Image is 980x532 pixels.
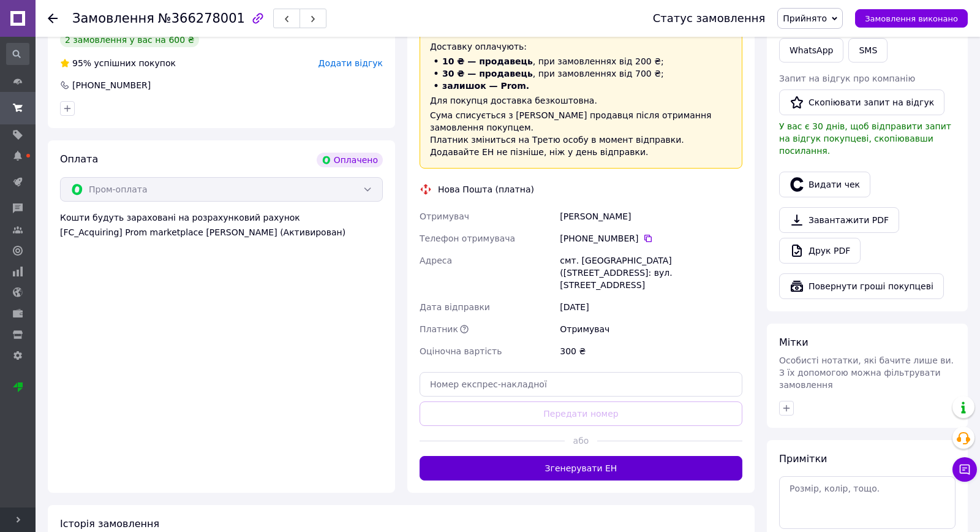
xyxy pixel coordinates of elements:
button: Замовлення виконано [855,9,968,28]
div: Повернутися назад [48,12,58,25]
span: Історія замовлення [60,518,159,530]
div: Нова Пошта (платна) [435,183,537,196]
div: 2 замовлення у вас на 600 ₴ [60,32,199,47]
span: Мітки [779,336,809,348]
li: , при замовленнях від 200 ₴; [430,55,732,67]
div: [DATE] [557,296,745,318]
span: залишок — Prom. [442,81,529,91]
div: 300 ₴ [557,340,745,362]
span: Примітки [779,453,827,465]
a: Завантажити PDF [779,207,899,233]
div: смт. [GEOGRAPHIC_DATA] ([STREET_ADDRESS]: вул. [STREET_ADDRESS] [557,249,745,296]
button: SMS [848,38,888,63]
span: Прийнято [783,13,827,23]
span: У вас є 30 днів, щоб відправити запит на відгук покупцеві, скопіювавши посилання. [779,121,951,156]
span: 30 ₴ — продавець [442,69,533,78]
li: , при замовленнях від 700 ₴; [430,67,732,80]
div: Статус замовлення [653,12,766,25]
span: Дата відправки [420,302,490,312]
a: Друк PDF [779,238,861,264]
div: Для покупця доставка безкоштовна. [430,94,732,107]
div: [PERSON_NAME] [557,205,745,227]
div: [PHONE_NUMBER] [71,79,152,91]
span: або [565,435,597,447]
button: Скопіювати запит на відгук [779,89,944,115]
span: 10 ₴ — продавець [442,56,533,66]
span: Оціночна вартість [420,346,502,356]
span: Замовлення виконано [865,14,958,23]
input: Номер експрес-накладної [420,372,742,397]
span: Платник [420,324,458,334]
span: №366278001 [158,11,245,26]
div: [FC_Acquiring] Prom marketplace [PERSON_NAME] (Активирован) [60,226,383,238]
button: Видати чек [779,172,870,197]
div: Доставку оплачують: [430,40,732,53]
span: 95% [72,58,91,68]
span: Адреса [420,256,452,265]
span: Замовлення [72,11,154,26]
div: Кошти будуть зараховані на розрахунковий рахунок [60,211,383,238]
button: Повернути гроші покупцеві [779,273,944,299]
div: Сума списується з [PERSON_NAME] продавця після отримання замовлення покупцем. Платник зміниться н... [430,109,732,158]
span: Отримувач [420,211,469,221]
div: успішних покупок [60,57,176,69]
span: Телефон отримувача [420,234,515,243]
a: WhatsApp [779,38,843,63]
button: Чат з покупцем [952,457,977,482]
div: [PHONE_NUMBER] [560,232,742,245]
span: Запит на відгук про компанію [779,74,915,83]
span: Оплата [60,153,98,165]
button: Згенерувати ЕН [420,456,742,481]
div: Оплачено [317,153,383,167]
span: Особисті нотатки, які бачите лише ви. З їх допомогою можна фільтрувати замовлення [779,355,954,390]
span: Додати відгук [318,58,383,68]
div: Отримувач [557,318,745,340]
